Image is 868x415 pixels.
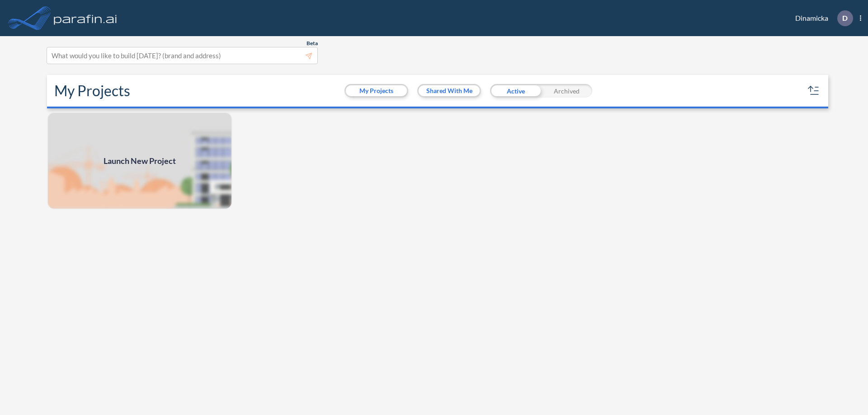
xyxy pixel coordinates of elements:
[782,10,861,26] div: Dinamicka
[47,112,232,210] img: add
[490,84,541,98] div: Active
[346,85,407,96] button: My Projects
[54,82,130,99] h2: My Projects
[541,84,592,98] div: Archived
[842,14,848,22] p: D
[307,40,318,47] span: Beta
[47,112,232,210] a: Launch New Project
[807,84,821,98] button: sort
[52,9,119,27] img: logo
[104,155,176,167] span: Launch New Project
[419,85,480,96] button: Shared With Me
